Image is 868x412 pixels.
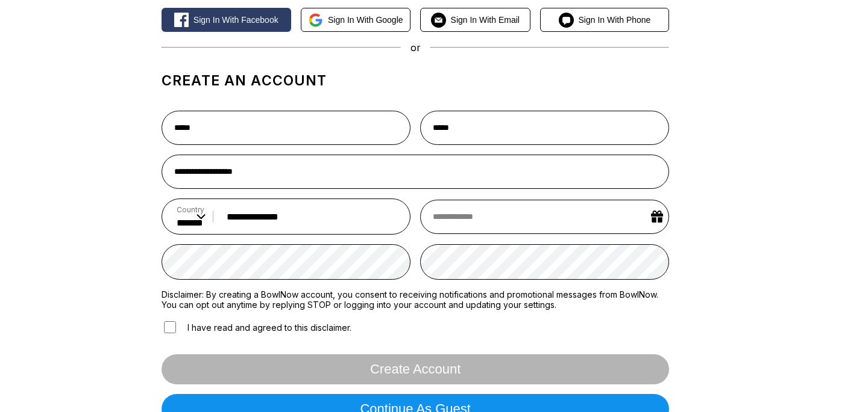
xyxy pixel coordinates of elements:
button: Sign in with Google [301,8,410,32]
label: Disclaimer: By creating a BowlNow account, you consent to receiving notifications and promotional... [162,289,669,310]
span: Sign in with Phone [579,15,651,25]
span: Sign in with Email [451,15,520,25]
div: or [162,42,669,54]
input: I have read and agreed to this disclaimer. [164,321,176,333]
span: Sign in with Facebook [193,15,278,25]
span: Sign in with Google [328,15,403,25]
button: Sign in with Facebook [162,8,291,32]
label: Country [177,205,206,214]
label: I have read and agreed to this disclaimer. [162,319,351,335]
button: Sign in with Email [420,8,530,32]
button: Sign in with Phone [540,8,670,32]
h1: Create an account [162,72,669,89]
